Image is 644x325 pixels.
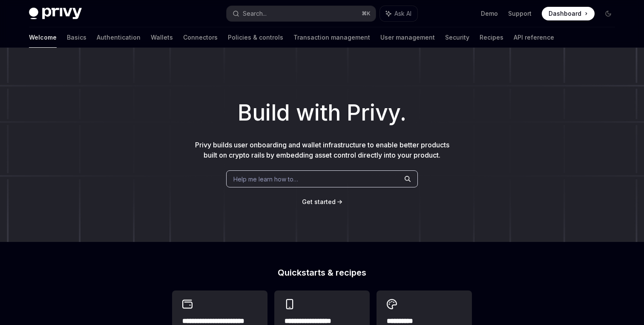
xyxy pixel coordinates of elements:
[293,27,370,48] a: Transaction management
[549,9,581,18] span: Dashboard
[445,27,469,48] a: Security
[514,27,554,48] a: API reference
[97,27,141,48] a: Authentication
[508,9,532,18] a: Support
[542,7,595,20] a: Dashboard
[195,141,449,159] span: Privy builds user onboarding and wallet infrastructure to enable better products built on crypto ...
[243,9,267,19] div: Search...
[29,8,82,20] img: dark logo
[302,198,336,205] span: Get started
[480,27,503,48] a: Recipes
[151,27,173,48] a: Wallets
[362,10,371,17] span: ⌘ K
[233,175,298,184] span: Help me learn how to…
[380,6,417,21] button: Ask AI
[380,27,435,48] a: User management
[183,27,218,48] a: Connectors
[14,96,630,129] h1: Build with Privy.
[172,268,472,277] h2: Quickstarts & recipes
[67,27,86,48] a: Basics
[29,27,57,48] a: Welcome
[394,9,411,18] span: Ask AI
[302,198,336,206] a: Get started
[228,27,283,48] a: Policies & controls
[227,6,376,21] button: Search...⌘K
[481,9,498,18] a: Demo
[601,7,615,20] button: Toggle dark mode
